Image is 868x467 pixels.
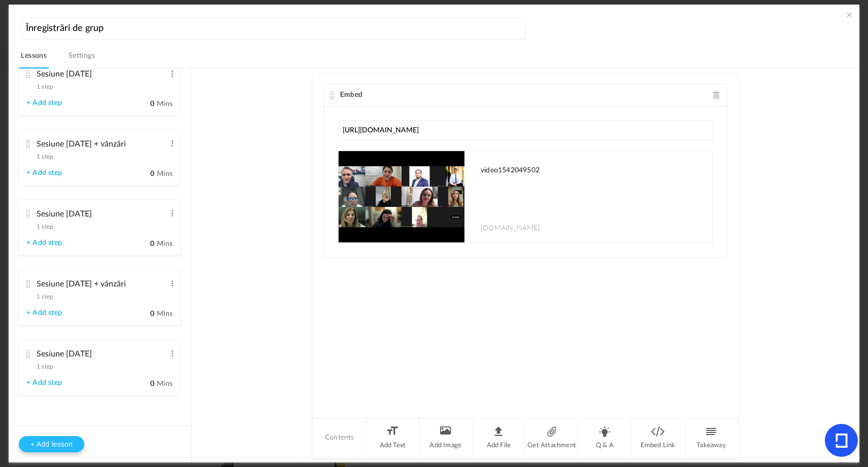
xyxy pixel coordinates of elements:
[481,222,540,232] span: [DOMAIN_NAME]
[685,419,738,457] li: Takeaway
[481,166,702,175] h1: video1542049502
[339,151,464,242] img: maxresdefault.jpg
[129,309,155,319] input: Mins
[473,419,526,457] li: Add File
[340,91,362,98] span: Embed
[366,419,420,457] li: Add Text
[157,170,173,177] span: Mins
[525,419,579,457] li: Get Attachment
[338,121,713,140] input: Paste any link or url
[129,169,155,179] input: Mins
[157,380,173,387] span: Mins
[129,239,155,249] input: Mins
[157,100,173,107] span: Mins
[419,419,473,457] li: Add Image
[631,419,685,457] li: Embed Link
[313,419,366,457] li: Contents
[579,419,632,457] li: Q & A
[157,310,173,317] span: Mins
[339,151,712,242] a: video1542049502 [DOMAIN_NAME]
[157,240,173,247] span: Mins
[129,379,155,389] input: Mins
[129,99,155,109] input: Mins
